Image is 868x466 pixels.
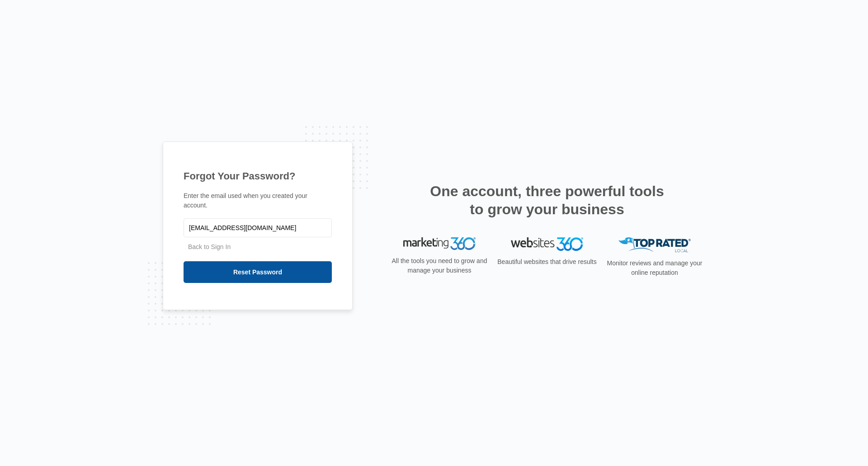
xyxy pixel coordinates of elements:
p: Monitor reviews and manage your online reputation [604,259,705,278]
input: Email [184,218,332,237]
p: All the tools you need to grow and manage your business [389,256,490,275]
img: Websites 360 [511,237,583,250]
h1: Forgot Your Password? [184,169,332,184]
img: Top Rated Local [618,237,691,252]
a: Back to Sign In [188,243,231,250]
p: Enter the email used when you created your account. [184,191,332,210]
img: Marketing 360 [403,237,476,250]
h2: One account, three powerful tools to grow your business [427,182,667,218]
p: Beautiful websites that drive results [496,257,598,267]
input: Reset Password [184,261,332,283]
